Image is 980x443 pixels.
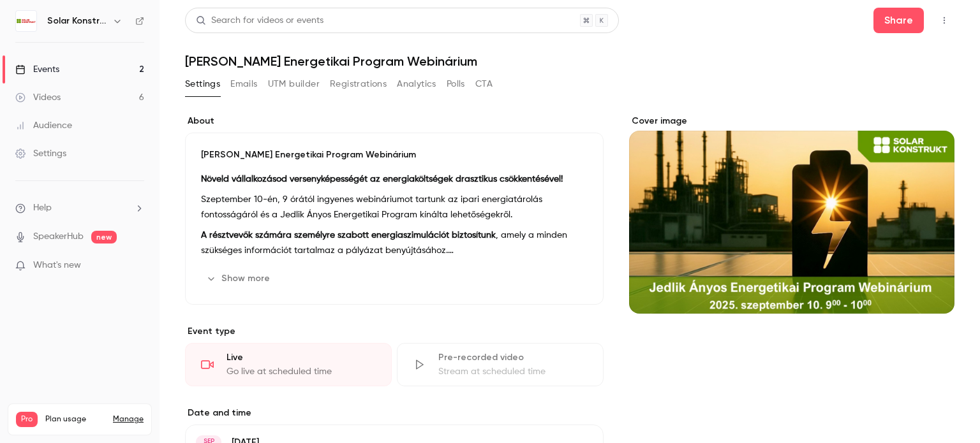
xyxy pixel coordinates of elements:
span: What's new [33,259,81,272]
div: Videos [15,91,61,104]
button: Registrations [330,74,387,94]
button: CTA [475,74,493,94]
div: Live [226,351,376,364]
div: Pre-recorded videoStream at scheduled time [397,343,604,386]
button: Settings [185,74,220,94]
strong: A résztvevők számára személyre szabott energiaszimulációt biztosítunk [201,231,496,240]
div: Settings [15,147,66,160]
h6: Solar Konstrukt Kft. [47,15,107,27]
div: Pre-recorded video [438,351,588,364]
div: Search for videos or events [196,14,323,27]
span: Plan usage [45,414,105,425]
h1: [PERSON_NAME] Energetikai Program Webinárium [185,54,954,69]
li: help-dropdown-opener [15,201,144,215]
label: About [185,115,604,127]
p: Szeptember 10-én, 9 órától ingyenes webináriumot tartunk az ipari energiatárolás fontosságáról és... [201,192,588,222]
label: Cover image [629,115,954,127]
a: SpeakerHub [33,230,84,243]
div: Go live at scheduled time [226,365,376,378]
div: Stream at scheduled time [438,365,588,378]
span: Pro [16,412,38,427]
button: UTM builder [268,74,320,94]
p: [PERSON_NAME] Energetikai Program Webinárium [201,149,588,161]
span: new [91,231,117,243]
strong: Növeld vállalkozásod versenyképességét az energiaköltségek drasztikus csökkentésével! [201,175,563,184]
label: Date and time [185,407,604,419]
div: LiveGo live at scheduled time [185,343,392,386]
span: Help [33,201,52,215]
img: Solar Konstrukt Kft. [16,11,36,31]
div: Audience [15,119,72,132]
button: Analytics [397,74,436,94]
a: Manage [113,414,144,425]
button: Show more [201,268,278,289]
button: Share [873,8,924,33]
div: Events [15,63,59,76]
button: Emails [230,74,257,94]
button: Polls [447,74,465,94]
p: Event type [185,325,604,338]
section: Cover image [629,115,954,314]
p: , amely a minden szükséges információt tartalmaz a pályázat benyújtásához. [201,228,588,258]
